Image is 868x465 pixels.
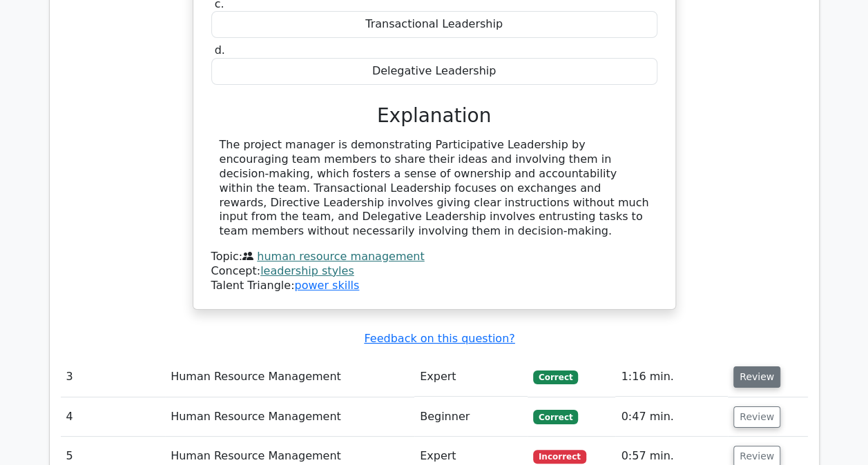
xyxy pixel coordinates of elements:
td: Human Resource Management [165,397,414,437]
div: Concept: [211,264,657,279]
td: Beginner [414,397,528,437]
span: Correct [533,370,578,384]
span: Incorrect [533,450,586,464]
div: The project manager is demonstrating Participative Leadership by encouraging team members to shar... [220,138,649,239]
span: d. [215,43,225,57]
button: Review [733,406,780,428]
td: 4 [61,397,166,437]
h3: Explanation [220,104,649,128]
a: human resource management [257,250,424,263]
td: Expert [414,357,528,397]
td: 3 [61,357,166,397]
td: 0:47 min. [615,397,728,437]
div: Topic: [211,250,657,264]
a: leadership styles [260,264,354,277]
div: Talent Triangle: [211,250,657,293]
span: Correct [533,410,578,424]
a: power skills [294,279,359,292]
a: Feedback on this question? [364,332,514,345]
div: Transactional Leadership [211,11,657,38]
div: Delegative Leadership [211,58,657,85]
td: 1:16 min. [615,357,728,397]
button: Review [733,366,780,388]
td: Human Resource Management [165,357,414,397]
